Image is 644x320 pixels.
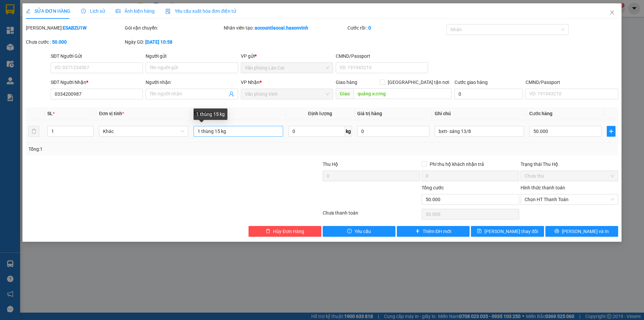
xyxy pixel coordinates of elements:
[432,107,527,120] th: Ghi chú
[454,80,488,85] label: Cước giao hàng
[322,209,421,221] div: Chưa thanh toán
[29,126,39,137] button: delete
[194,108,227,120] div: 1 thùng 15 kg
[525,194,614,204] span: Chọn HT Thanh Toán
[454,89,523,99] input: Cước giao hàng
[224,24,346,32] div: Nhân viên tạo:
[529,111,552,116] span: Cước hàng
[427,161,487,168] span: Phí thu hộ khách nhận trả
[471,226,544,237] button: save[PERSON_NAME] thay đổi
[266,229,270,234] span: delete
[385,79,452,86] span: [GEOGRAPHIC_DATA] tận nơi
[90,5,162,16] b: [DOMAIN_NAME]
[145,39,172,45] b: [DATE] 10:58
[146,79,238,86] div: Người nhận
[526,79,618,86] div: CMND/Passport
[125,38,222,46] div: Ngày GD:
[422,185,444,190] span: Tổng cước
[423,228,451,235] span: Thêm ĐH mới
[165,9,171,14] img: icon
[336,80,357,85] span: Giao hàng
[308,111,332,116] span: Định lượng
[347,229,352,234] span: exclamation-circle
[521,185,565,190] label: Hình thức thanh toán
[484,228,538,235] span: [PERSON_NAME] thay đổi
[245,63,329,73] span: Văn phòng Lào Cai
[336,52,428,60] div: CMND/Passport
[397,226,470,237] button: plusThêm ĐH mới
[603,3,622,22] button: Close
[28,8,101,34] b: [PERSON_NAME] (Vinh - Sapa)
[241,80,260,85] span: VP Nhận
[103,126,184,136] span: Khác
[435,126,524,137] input: Ghi Chú
[368,25,371,31] b: 0
[165,8,236,14] span: Yêu cầu xuất hóa đơn điện tử
[562,228,609,235] span: [PERSON_NAME] và In
[26,24,123,32] div: [PERSON_NAME]:
[521,161,618,168] div: Trạng thái Thu Hộ
[146,52,238,60] div: Người gửi
[415,229,420,234] span: plus
[355,228,371,235] span: Yêu cầu
[357,111,382,116] span: Giá trị hàng
[52,39,67,45] b: 50.000
[525,171,614,181] span: Chưa thu
[245,89,329,99] span: Văn phòng Vinh
[47,111,53,116] span: SL
[545,226,618,237] button: printer[PERSON_NAME] và In
[194,126,283,137] input: VD: Bàn, Ghế
[229,91,234,97] span: user-add
[116,9,120,13] span: picture
[241,52,333,60] div: VP gửi
[116,8,155,14] span: Ảnh kiện hàng
[273,228,304,235] span: Hủy Đơn Hàng
[323,226,395,237] button: exclamation-circleYêu cầu
[554,229,559,234] span: printer
[354,88,452,99] input: Dọc đường
[26,8,70,14] span: SỬA ĐƠN HÀNG
[81,8,105,14] span: Lịch sử
[125,24,222,32] div: Gói vận chuyển:
[99,111,124,116] span: Đơn vị tính
[26,9,31,13] span: edit
[477,229,482,234] span: save
[347,24,445,32] div: Cước rồi :
[255,25,308,31] b: accountlaocai.hasonvinh
[51,79,143,86] div: SĐT Người Nhận
[607,129,615,134] span: plus
[26,38,123,46] div: Chưa cước :
[4,39,54,50] h2: 6UEMSCJI
[63,25,87,31] b: ESABZU1W
[35,39,124,85] h1: Giao dọc đường
[249,226,321,237] button: deleteHủy Đơn Hàng
[607,126,615,137] button: plus
[29,145,249,153] div: Tổng: 1
[336,88,354,99] span: Giao
[345,126,352,137] span: kg
[51,52,143,60] div: SĐT Người Gửi
[81,9,86,13] span: clock-circle
[323,162,338,167] span: Thu Hộ
[609,10,615,15] span: close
